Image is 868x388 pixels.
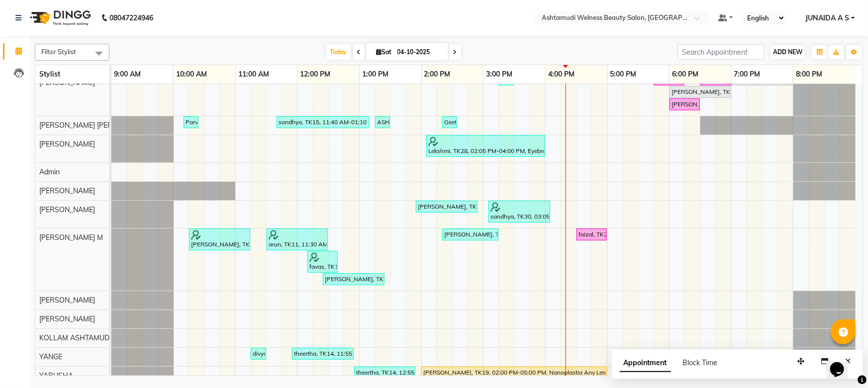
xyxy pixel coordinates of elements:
[620,354,671,372] span: Appointment
[39,140,95,149] span: [PERSON_NAME]
[670,67,701,81] a: 6:00 PM
[793,67,825,81] a: 8:00 PM
[360,67,391,81] a: 1:00 PM
[25,4,94,32] img: logo
[805,13,849,23] span: JUNAIDA A S
[39,296,95,305] span: [PERSON_NAME]
[732,67,763,81] a: 7:00 PM
[826,348,858,378] iframe: chat widget
[422,368,606,377] div: [PERSON_NAME], TK19, 02:00 PM-05:00 PM, Nanoplastia Any Length Offer
[39,78,95,87] span: [PERSON_NAME]
[293,349,353,358] div: theertha, TK14, 11:55 AM-12:55 PM, Skin Glow Facial
[39,333,130,342] span: KOLLAM ASHTAMUDI NEW
[111,67,143,81] a: 9:00 AM
[41,48,76,56] span: Filter Stylist
[185,118,197,127] div: Parvathi, TK03, 10:10 AM-10:25 AM, Eyebrows Threading
[489,202,549,221] div: sandhya, TK30, 03:05 PM-04:05 PM, Layer Cut
[39,205,95,214] span: [PERSON_NAME]
[422,67,453,81] a: 2:00 PM
[308,252,337,271] div: favas, TK12, 12:10 PM-12:40 PM, [DEMOGRAPHIC_DATA] [PERSON_NAME] Styling
[236,67,272,81] a: 11:00 AM
[671,87,730,96] div: [PERSON_NAME], TK20, 06:00 PM-07:00 PM, Spa Manicure
[297,67,333,81] a: 12:00 PM
[578,230,606,239] div: faizal, TK29, 04:30 PM-05:00 PM, [DEMOGRAPHIC_DATA] [PERSON_NAME] Styling
[39,167,60,176] span: Admin
[190,230,249,249] div: [PERSON_NAME], TK04, 10:15 AM-11:15 AM, [DEMOGRAPHIC_DATA] Normal Hair Cut,[DEMOGRAPHIC_DATA] [PE...
[427,137,544,155] div: Lekshmi, TK28, 02:05 PM-04:00 PM, Eyebrows Threading,Ear to Ear Root touch Up ,Normal Cleanup
[252,349,265,358] div: divya, TK05, 11:15 AM-11:30 AM, Eyebrows Threading
[671,100,699,109] div: [PERSON_NAME], TK27, 06:00 PM-06:30 PM, [DEMOGRAPHIC_DATA] Normal Hair Cut
[39,314,95,323] span: [PERSON_NAME]
[771,45,805,59] button: ADD NEW
[443,230,497,239] div: [PERSON_NAME], TK26, 02:20 PM-03:15 PM, Normal Cleanup,Eyebrows Threading
[39,352,62,361] span: YANGE
[374,48,394,56] span: Sat
[39,70,60,78] span: Stylist
[326,44,351,60] span: Today
[355,368,414,377] div: theertha, TK14, 12:55 PM-01:55 PM, Skin Glow Facial
[278,118,368,127] div: sandhya, TK15, 11:40 AM-01:10 PM, Hydra Facial
[394,45,444,60] input: 2025-10-04
[483,67,515,81] a: 3:00 PM
[268,230,327,249] div: arun, TK11, 11:30 AM-12:30 PM, [DEMOGRAPHIC_DATA] Global Colouring (Base)
[39,233,103,242] span: [PERSON_NAME] M
[773,48,802,56] span: ADD NEW
[546,67,577,81] a: 4:00 PM
[417,202,477,211] div: [PERSON_NAME], TK21, 01:55 PM-02:55 PM, [DEMOGRAPHIC_DATA] Normal Hair Cut,[DEMOGRAPHIC_DATA] [PE...
[376,118,389,127] div: ASHA, TK18, 01:15 PM-01:30 PM, Eyebrows Threading
[39,121,153,130] span: [PERSON_NAME] [PERSON_NAME]
[683,358,718,367] span: Block Time
[443,118,456,127] div: Geetha, TK24, 02:20 PM-02:35 PM, Eyebrows Threading
[677,44,765,60] input: Search Appointment
[174,67,209,81] a: 10:00 AM
[109,4,153,32] b: 08047224946
[324,275,384,284] div: [PERSON_NAME], TK17, 12:25 PM-01:25 PM, [DEMOGRAPHIC_DATA] [PERSON_NAME] Styling,[DEMOGRAPHIC_DAT...
[39,371,73,380] span: YARUSHA
[39,186,95,195] span: [PERSON_NAME]
[608,67,639,81] a: 5:00 PM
